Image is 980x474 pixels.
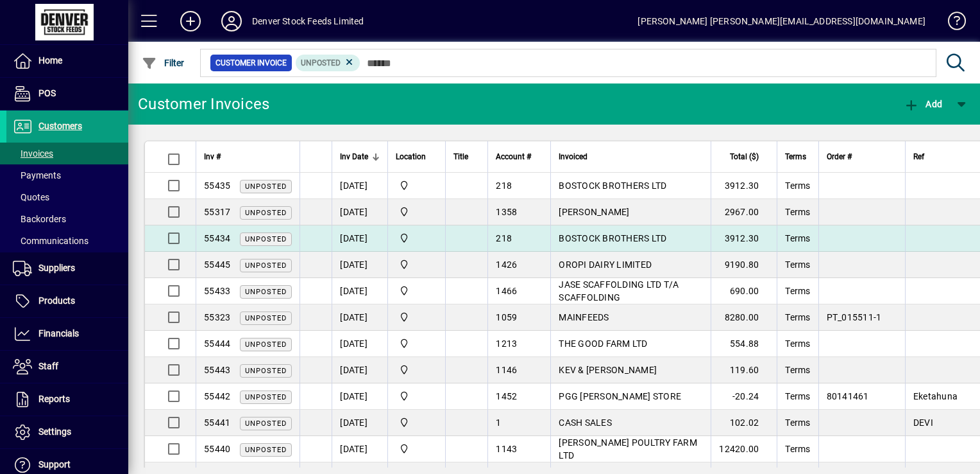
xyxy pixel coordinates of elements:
[38,55,62,66] span: Home
[638,11,925,31] div: [PERSON_NAME] [PERSON_NAME][EMAIL_ADDRESS][DOMAIN_NAME]
[496,286,517,296] span: 1466
[396,363,437,377] span: DENVER STOCKFEEDS LTD
[245,446,287,454] span: Unposted
[245,182,287,191] span: Unposted
[38,88,56,98] span: POS
[142,58,185,68] span: Filter
[559,312,609,322] span: MAINFEEDS
[6,351,128,383] a: Staff
[211,10,252,33] button: Profile
[496,207,517,217] span: 1358
[496,444,517,454] span: 1143
[711,357,777,383] td: 119.60
[711,410,777,436] td: 102.02
[245,393,287,401] span: Unposted
[559,150,703,164] div: Invoiced
[6,318,128,350] a: Financials
[170,10,211,33] button: Add
[332,199,387,225] td: [DATE]
[340,150,368,164] span: Inv Date
[204,391,230,401] span: 55442
[900,92,945,116] button: Add
[711,278,777,304] td: 690.00
[785,286,810,296] span: Terms
[13,170,61,180] span: Payments
[785,150,806,164] span: Terms
[13,236,89,246] span: Communications
[785,259,810,270] span: Terms
[396,150,426,164] span: Location
[496,417,501,428] span: 1
[6,164,128,186] a: Payments
[938,3,964,44] a: Knowledge Base
[496,312,517,322] span: 1059
[396,205,437,219] span: DENVER STOCKFEEDS LTD
[204,180,230,191] span: 55435
[332,436,387,462] td: [DATE]
[559,365,657,375] span: KEV & [PERSON_NAME]
[559,279,679,303] span: JASE SCAFFOLDING LTD T/A SCAFFOLDING
[496,365,517,375] span: 1146
[204,338,230,349] span: 55444
[496,391,517,401] span: 1452
[559,437,697,461] span: [PERSON_NAME] POULTRY FARM LTD
[559,391,681,401] span: PGG [PERSON_NAME] STORE
[827,391,869,401] span: 80141461
[711,225,777,252] td: 3912.30
[13,148,53,159] span: Invoices
[6,45,128,77] a: Home
[827,150,897,164] div: Order #
[204,286,230,296] span: 55433
[138,94,269,114] div: Customer Invoices
[332,357,387,383] td: [DATE]
[204,259,230,270] span: 55445
[496,150,543,164] div: Account #
[204,417,230,428] span: 55441
[496,180,512,191] span: 218
[711,304,777,331] td: 8280.00
[215,57,287,69] span: Customer Invoice
[827,150,852,164] span: Order #
[559,233,666,243] span: BOSTOCK BROTHERS LTD
[38,361,58,371] span: Staff
[204,233,230,243] span: 55434
[38,121,82,131] span: Customers
[913,391,958,401] span: Eketahuna
[559,180,666,191] span: BOSTOCK BROTHERS LTD
[396,150,437,164] div: Location
[785,207,810,217] span: Terms
[6,186,128,208] a: Quotes
[785,417,810,428] span: Terms
[396,258,437,272] span: DENVER STOCKFEEDS LTD
[559,207,629,217] span: [PERSON_NAME]
[38,426,71,437] span: Settings
[496,233,512,243] span: 218
[827,312,882,322] span: PT_015511-1
[785,444,810,454] span: Terms
[332,225,387,252] td: [DATE]
[204,365,230,375] span: 55443
[396,389,437,403] span: DENVER STOCKFEEDS LTD
[38,295,75,306] span: Products
[711,199,777,225] td: 2967.00
[301,58,341,67] span: Unposted
[730,150,759,164] span: Total ($)
[38,459,71,470] span: Support
[496,150,531,164] span: Account #
[396,231,437,245] span: DENVER STOCKFEEDS LTD
[785,365,810,375] span: Terms
[396,416,437,430] span: DENVER STOCKFEEDS LTD
[6,285,128,317] a: Products
[332,173,387,199] td: [DATE]
[332,252,387,278] td: [DATE]
[396,337,437,351] span: DENVER STOCKFEEDS LTD
[13,214,66,224] span: Backorders
[6,230,128,252] a: Communications
[785,180,810,191] span: Terms
[711,436,777,462] td: 12420.00
[396,284,437,298] span: DENVER STOCKFEEDS LTD
[245,419,287,428] span: Unposted
[13,192,49,202] span: Quotes
[340,150,380,164] div: Inv Date
[245,209,287,217] span: Unposted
